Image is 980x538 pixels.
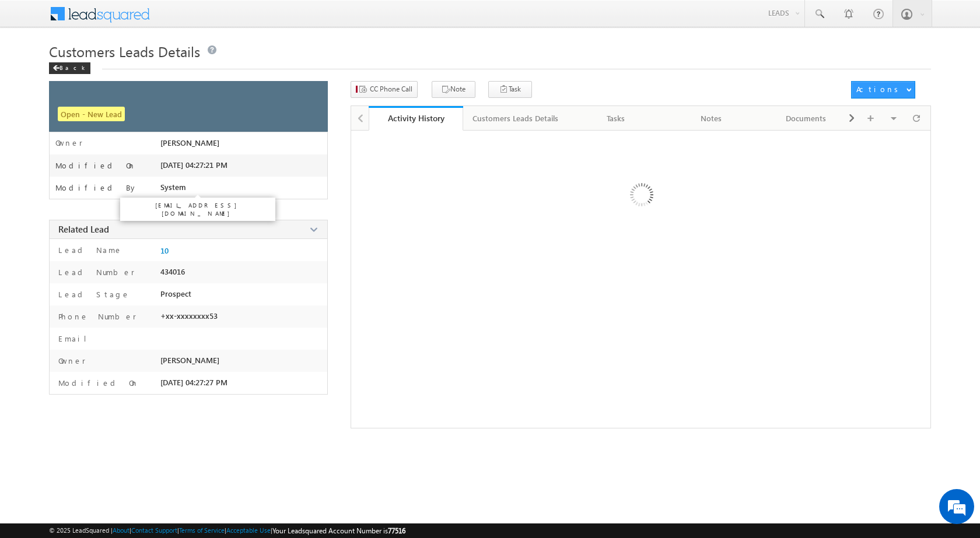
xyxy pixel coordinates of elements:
[388,526,405,535] span: 77516
[488,81,532,98] button: Task
[58,223,109,235] span: Related Lead
[160,356,219,365] span: [PERSON_NAME]
[160,267,185,276] span: 434016
[370,84,412,94] span: CC Phone Call
[55,245,123,255] label: Lead Name
[179,526,225,534] a: Terms of Service
[664,106,759,131] a: Notes
[49,62,90,74] div: Back
[569,106,664,131] a: Tasks
[768,111,843,125] div: Documents
[851,81,915,99] button: Actions
[226,526,271,534] a: Acceptable Use
[55,311,136,322] label: Phone Number
[55,378,139,388] label: Modified On
[55,138,83,147] label: Owner
[856,84,902,94] div: Actions
[272,526,405,535] span: Your Leadsquared Account Number is
[160,160,228,170] span: [DATE] 04:27:21 PM
[160,246,169,255] a: 10
[578,111,653,125] div: Tasks
[759,106,854,131] a: Documents
[113,526,129,534] a: About
[55,267,135,277] label: Lead Number
[377,112,455,124] div: Activity History
[673,111,748,125] div: Notes
[160,289,191,298] span: Prospect
[160,182,186,192] span: System
[160,138,219,147] span: [PERSON_NAME]
[473,111,558,125] div: Customers Leads Details
[55,356,86,366] label: Owner
[463,106,569,131] a: Customers Leads Details
[49,525,405,536] span: © 2025 LeadSquared | | | | |
[351,81,418,98] button: CC Phone Call
[369,106,464,131] a: Activity History
[160,311,218,321] span: +xx-xxxxxxxx53
[49,42,200,61] span: Customers Leads Details
[432,81,475,98] button: Note
[55,333,96,344] label: Email
[125,201,271,217] p: [EMAIL_ADDRESS][DOMAIN_NAME]
[55,161,136,170] label: Modified On
[580,136,701,257] img: Loading ...
[131,526,177,534] a: Contact Support
[58,107,125,121] span: Open - New Lead
[160,378,228,387] span: [DATE] 04:27:27 PM
[55,183,138,192] label: Modified By
[55,289,130,300] label: Lead Stage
